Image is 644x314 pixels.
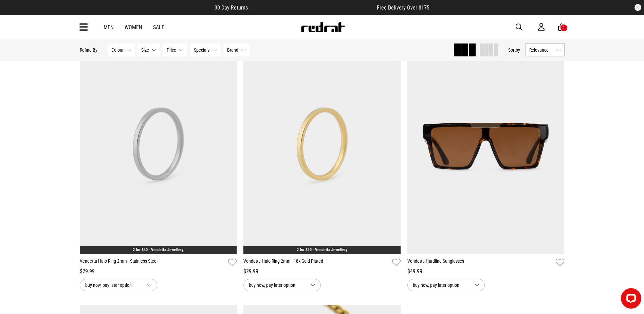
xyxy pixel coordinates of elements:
a: Vendetta Halo Ring 2mm - 18k Gold Plated [243,258,389,267]
a: Vendetta Hardline Sunglasses [407,258,553,267]
div: 1 [563,25,565,30]
button: Colour [108,43,135,56]
button: Relevance [526,43,565,56]
button: Specials [190,43,221,56]
span: Relevance [529,47,553,53]
button: Brand [223,43,250,56]
span: Size [141,47,149,53]
span: 30 Day Returns [215,4,248,11]
img: Vendetta Halo Ring 2mm - 18k Gold Plated in Gold [243,34,401,254]
button: Size [137,43,160,56]
button: buy now, pay later option [407,279,485,291]
button: buy now, pay later option [80,279,157,291]
div: $49.99 [407,267,565,276]
div: $29.99 [80,267,237,276]
a: Men [104,24,114,31]
img: Vendetta Halo Ring 2mm - Stainless Steel in Silver [80,34,237,254]
a: 2 for $40 - Vendetta Jewellery [297,247,347,252]
span: buy now, pay later option [85,281,142,289]
span: Brand [227,47,238,53]
iframe: LiveChat chat widget [615,285,644,314]
span: Specials [194,47,209,53]
span: Free Delivery Over $175 [377,4,429,11]
button: buy now, pay later option [243,279,321,291]
a: Sale [153,24,164,31]
button: Price [163,43,187,56]
a: Vendetta Halo Ring 2mm - Stainless Steel [80,258,226,267]
div: $29.99 [243,267,401,276]
span: Colour [111,47,124,53]
span: by [516,47,520,53]
a: Women [125,24,142,31]
iframe: Customer reviews powered by Trustpilot [261,4,363,11]
img: Redrat logo [300,22,345,32]
a: 1 [558,24,565,31]
a: 2 for $40 - Vendetta Jewellery [133,247,183,252]
span: buy now, pay later option [249,281,305,289]
span: Price [167,47,176,53]
button: Sortby [508,46,520,54]
img: Vendetta Hardline Sunglasses in Brown [407,34,565,254]
span: buy now, pay later option [413,281,469,289]
p: Refine By [80,47,97,53]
